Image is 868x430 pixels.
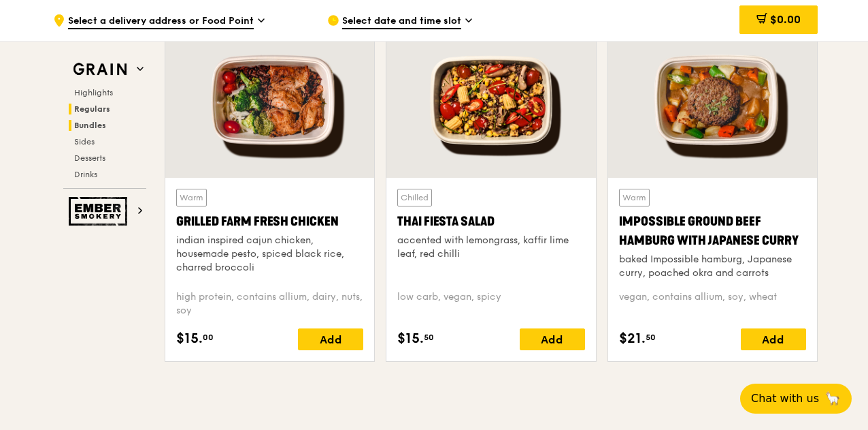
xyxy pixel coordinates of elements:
[74,137,95,147] span: Sides
[69,57,131,82] img: Grain web logo
[397,234,584,261] div: accented with lemongrass, kaffir lime leaf, red chilli
[424,332,434,343] span: 50
[751,390,819,407] span: Chat with us
[619,212,806,250] div: Impossible Ground Beef Hamburg with Japanese Curry
[740,384,852,414] button: Chat with us🦙
[770,13,801,26] span: $0.00
[397,290,584,318] div: low carb, vegan, spicy
[298,328,363,350] div: Add
[824,390,841,407] span: 🦙
[176,212,363,231] div: Grilled Farm Fresh Chicken
[646,332,656,343] span: 50
[397,212,584,231] div: Thai Fiesta Salad
[342,14,461,29] span: Select date and time slot
[397,189,432,206] div: Chilled
[741,328,806,350] div: Add
[176,290,363,318] div: high protein, contains allium, dairy, nuts, soy
[520,328,585,350] div: Add
[619,189,650,206] div: Warm
[74,170,97,179] span: Drinks
[619,328,646,349] span: $21.
[74,121,106,130] span: Bundles
[619,290,806,318] div: vegan, contains allium, soy, wheat
[397,328,424,349] span: $15.
[176,328,203,349] span: $15.
[74,153,105,163] span: Desserts
[176,234,363,275] div: indian inspired cajun chicken, housemade pesto, spiced black rice, charred broccoli
[176,189,207,206] div: Warm
[203,332,214,343] span: 00
[74,104,110,114] span: Regulars
[74,88,113,97] span: Highlights
[69,197,131,226] img: Ember Smokery web logo
[68,14,254,29] span: Select a delivery address or Food Point
[619,253,806,280] div: baked Impossible hamburg, Japanese curry, poached okra and carrots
